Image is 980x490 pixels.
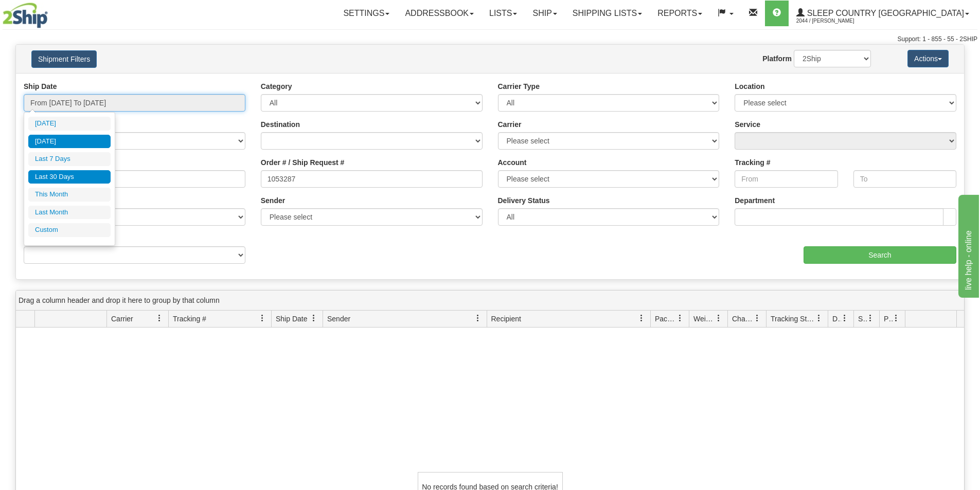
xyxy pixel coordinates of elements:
[858,314,867,324] span: Shipment Issues
[762,53,792,64] label: Platform
[498,119,522,130] label: Carrier
[261,81,292,92] label: Category
[907,50,949,67] button: Actions
[884,314,893,324] span: Pickup Status
[655,314,676,324] span: Packages
[810,310,828,327] a: Tracking Status filter column settings
[28,170,111,184] li: Last 30 Days
[735,119,760,130] label: Service
[862,310,879,327] a: Shipment Issues filter column settings
[28,188,111,202] li: This Month
[710,310,727,327] a: Weight filter column settings
[693,314,715,324] span: Weight
[8,6,95,19] div: live help - online
[732,314,754,324] span: Charge
[498,157,527,168] label: Account
[28,152,111,166] li: Last 7 Days
[31,50,97,68] button: Shipment Filters
[796,16,874,26] span: 2044 / [PERSON_NAME]
[28,135,111,149] li: [DATE]
[805,9,964,17] span: Sleep Country [GEOGRAPHIC_DATA]
[335,1,397,26] a: Settings
[565,1,650,26] a: Shipping lists
[804,246,956,264] input: Search
[789,1,977,26] a: Sleep Country [GEOGRAPHIC_DATA] 2044 / [PERSON_NAME]
[482,1,525,26] a: Lists
[650,1,710,26] a: Reports
[3,35,977,44] div: Support: 1 - 855 - 55 - 2SHIP
[735,195,775,206] label: Department
[498,195,550,206] label: Delivery Status
[327,314,350,324] span: Sender
[305,310,323,327] a: Ship Date filter column settings
[24,81,57,92] label: Ship Date
[749,310,766,327] a: Charge filter column settings
[397,1,482,26] a: Addressbook
[735,81,764,92] label: Location
[3,3,48,28] img: logo2044.jpg
[525,1,564,26] a: Ship
[956,192,979,297] iframe: chat widget
[111,314,133,324] span: Carrier
[853,170,956,188] input: To
[261,157,345,168] label: Order # / Ship Request #
[261,119,300,130] label: Destination
[671,310,689,327] a: Packages filter column settings
[28,206,111,220] li: Last Month
[276,314,307,324] span: Ship Date
[735,170,838,188] input: From
[836,310,853,327] a: Delivery Status filter column settings
[887,310,905,327] a: Pickup Status filter column settings
[16,291,964,311] div: grid grouping header
[498,81,540,92] label: Carrier Type
[491,314,521,324] span: Recipient
[261,195,285,206] label: Sender
[735,157,770,168] label: Tracking #
[173,314,206,324] span: Tracking #
[28,117,111,131] li: [DATE]
[28,223,111,237] li: Custom
[832,314,841,324] span: Delivery Status
[633,310,650,327] a: Recipient filter column settings
[469,310,487,327] a: Sender filter column settings
[151,310,168,327] a: Carrier filter column settings
[771,314,815,324] span: Tracking Status
[254,310,271,327] a: Tracking # filter column settings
